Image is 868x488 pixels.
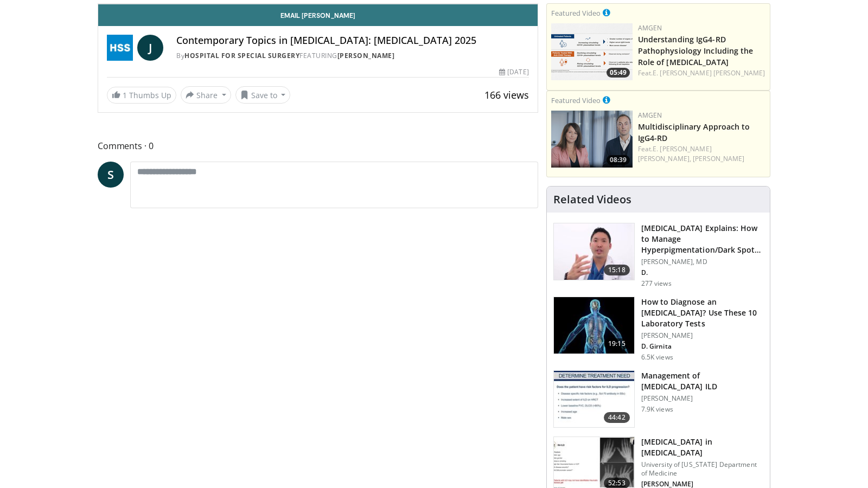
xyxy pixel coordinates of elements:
p: D. [641,268,763,277]
a: 15:18 [MEDICAL_DATA] Explains: How to Manage Hyperpigmentation/Dark Spots o… [PERSON_NAME], MD D.... [553,223,763,288]
span: 166 views [484,88,529,101]
p: [PERSON_NAME], MD [641,258,763,266]
h4: Contemporary Topics in [MEDICAL_DATA]: [MEDICAL_DATA] 2025 [176,35,529,47]
span: 19:15 [604,338,630,349]
a: Email [PERSON_NAME] [98,4,538,26]
a: Understanding IgG4-RD Pathophysiology Including the Role of [MEDICAL_DATA] [638,34,754,67]
span: 44:42 [604,412,630,423]
p: [PERSON_NAME] [641,394,763,403]
a: Hospital for Special Surgery [184,51,299,60]
h3: [MEDICAL_DATA] Explains: How to Manage Hyperpigmentation/Dark Spots o… [641,223,763,255]
small: Featured Video [551,95,601,105]
div: Feat. [638,68,765,78]
button: Save to [235,86,291,104]
h3: How to Diagnose an [MEDICAL_DATA]? Use These 10 Laboratory Tests [641,297,763,329]
p: 277 views [641,279,672,288]
video-js: Video Player [98,4,538,4]
a: Multidisciplinary Approach to IgG4-RD [638,121,750,143]
p: 6.5K views [641,353,673,362]
h3: Management of [MEDICAL_DATA] ILD [641,370,763,392]
span: 08:39 [607,155,630,165]
button: Share [181,86,231,104]
a: S [98,162,124,188]
a: 44:42 Management of [MEDICAL_DATA] ILD [PERSON_NAME] 7.9K views [553,370,763,428]
a: E. [PERSON_NAME] [PERSON_NAME], [638,144,712,163]
a: 19:15 How to Diagnose an [MEDICAL_DATA]? Use These 10 Laboratory Tests [PERSON_NAME] D. Girnita 6... [553,297,763,362]
a: 08:39 [551,111,633,168]
h3: [MEDICAL_DATA] in [MEDICAL_DATA] [641,436,763,458]
img: 04ce378e-5681-464e-a54a-15375da35326.png.150x105_q85_crop-smart_upscale.png [551,111,633,168]
span: 15:18 [604,265,630,275]
p: [PERSON_NAME] [641,331,763,340]
span: Comments 0 [98,139,538,153]
img: e1503c37-a13a-4aad-9ea8-1e9b5ff728e6.150x105_q85_crop-smart_upscale.jpg [554,223,634,280]
img: 94354a42-e356-4408-ae03-74466ea68b7a.150x105_q85_crop-smart_upscale.jpg [554,297,634,354]
h4: Related Videos [553,193,631,206]
div: [DATE] [499,67,528,77]
a: J [137,35,163,61]
a: Amgen [638,111,662,120]
img: 3e5b4ad1-6d9b-4d8f-ba8e-7f7d389ba880.png.150x105_q85_crop-smart_upscale.png [551,23,633,80]
a: [PERSON_NAME] [693,154,744,163]
p: 7.9K views [641,405,673,414]
a: Amgen [638,23,662,33]
p: University of [US_STATE] Department of Medicine [641,460,763,478]
small: Featured Video [551,8,601,18]
div: Feat. [638,144,765,164]
div: By FEATURING [176,51,529,61]
p: D. Girnita [641,342,763,351]
span: 1 [123,90,127,100]
a: 05:49 [551,23,633,80]
img: f34b7c1c-2f02-4eb7-a3f6-ccfac58a9900.150x105_q85_crop-smart_upscale.jpg [554,371,634,427]
img: Hospital for Special Surgery [107,35,133,61]
span: 05:49 [607,68,630,78]
a: E. [PERSON_NAME] [PERSON_NAME] [653,68,765,78]
a: 1 Thumbs Up [107,87,176,104]
a: [PERSON_NAME] [337,51,395,60]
